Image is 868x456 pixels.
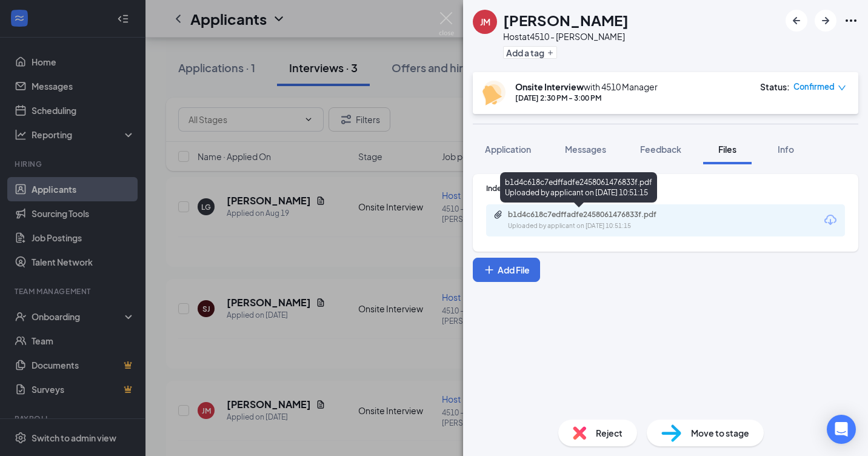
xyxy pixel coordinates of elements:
span: Feedback [640,144,681,155]
button: PlusAdd a tag [503,46,557,59]
div: Open Intercom Messenger [827,415,856,444]
div: with 4510 Manager [515,81,658,93]
button: Add FilePlus [473,258,540,282]
svg: ArrowLeftNew [789,13,804,28]
button: ArrowRight [815,10,836,32]
svg: Ellipses [844,13,858,28]
div: Uploaded by applicant on [DATE] 10:51:15 [508,221,690,231]
svg: Plus [483,264,495,276]
span: Application [485,144,531,155]
div: JM [480,16,490,28]
svg: Paperclip [493,210,503,220]
span: Confirmed [793,81,835,93]
b: Onsite Interview [515,81,584,92]
div: Status : [760,81,790,93]
svg: Download [823,213,838,227]
div: Indeed Resume [486,183,845,193]
span: down [838,84,846,92]
span: Files [718,144,736,155]
h1: [PERSON_NAME] [503,10,629,30]
span: Messages [565,144,606,155]
div: [DATE] 2:30 PM - 3:00 PM [515,93,658,103]
svg: ArrowRight [818,13,833,28]
div: Host at 4510 - [PERSON_NAME] [503,30,629,42]
span: Info [778,144,794,155]
span: Move to stage [691,426,749,440]
div: b1d4c618c7edffadfe2458061476833f.pdf Uploaded by applicant on [DATE] 10:51:15 [500,172,657,203]
a: Paperclipb1d4c618c7edffadfe2458061476833f.pdfUploaded by applicant on [DATE] 10:51:15 [493,210,690,231]
span: Reject [596,426,623,440]
svg: Plus [547,49,554,56]
div: b1d4c618c7edffadfe2458061476833f.pdf [508,210,678,220]
button: ArrowLeftNew [786,10,807,32]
